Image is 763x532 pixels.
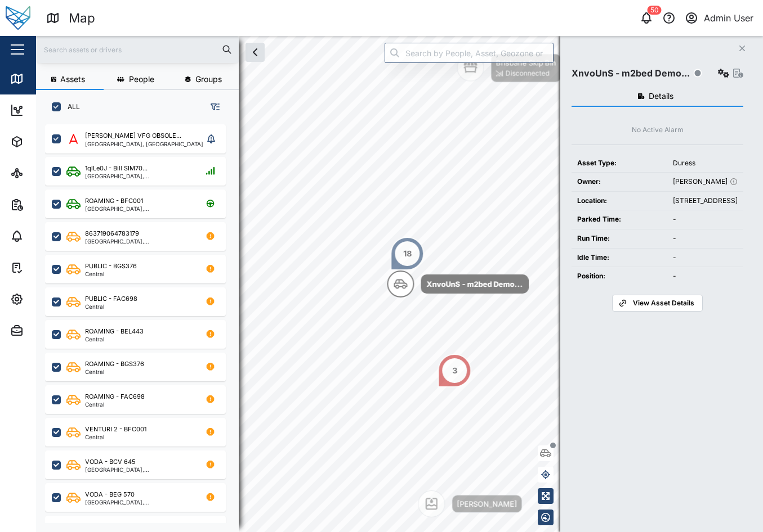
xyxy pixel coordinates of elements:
[577,233,662,244] div: Run Time:
[36,36,763,532] canvas: Map
[85,392,145,402] div: ROAMING - FAC698
[673,271,738,282] div: -
[577,158,662,169] div: Asset Type:
[649,92,673,100] span: Details
[572,66,690,80] div: XnvoUnS - m2bed Demo...
[452,364,457,377] div: 3
[85,369,144,375] div: Central
[29,73,55,85] div: Map
[29,104,80,116] div: Dashboard
[673,158,738,169] div: Duress
[60,75,85,83] span: Assets
[632,125,684,136] div: No Active Alarm
[43,41,232,58] input: Search assets or drivers
[85,271,137,277] div: Central
[612,295,702,312] a: View Asset Details
[385,43,554,63] input: Search by People, Asset, Geozone or Place
[704,11,753,25] div: Admin User
[85,229,139,238] div: 863719064783179
[673,233,738,244] div: -
[85,327,144,336] div: ROAMING - BEL443
[69,8,95,28] div: Map
[438,354,471,387] div: Map marker
[61,102,80,111] label: ALL
[673,177,738,187] div: [PERSON_NAME]
[85,262,137,271] div: PUBLIC - BGS376
[673,214,738,225] div: -
[427,278,523,290] div: XnvoUnS - m2bed Demo...
[85,294,137,304] div: PUBLIC - FAC698
[85,336,144,342] div: Central
[85,141,203,147] div: [GEOGRAPHIC_DATA], [GEOGRAPHIC_DATA]
[387,270,529,297] div: Map marker
[85,359,144,369] div: ROAMING - BGS376
[29,136,64,148] div: Assets
[390,237,424,270] div: Map marker
[85,434,146,440] div: Central
[85,522,136,532] div: VODA - BEW 732
[577,253,662,263] div: Idle Time:
[85,196,143,206] div: ROAMING - BFC001
[29,324,63,337] div: Admin
[85,206,193,211] div: [GEOGRAPHIC_DATA], [GEOGRAPHIC_DATA]
[85,238,193,244] div: [GEOGRAPHIC_DATA], [GEOGRAPHIC_DATA]
[29,293,69,305] div: Settings
[457,53,561,82] div: Map marker
[129,75,154,83] span: People
[418,490,522,517] div: Map marker
[403,247,412,260] div: 18
[85,164,148,173] div: 1qlLe0J - Bill SIM70...
[85,304,137,309] div: Central
[577,196,662,206] div: Location:
[29,199,68,211] div: Reports
[633,295,694,311] span: View Asset Details
[457,498,517,510] div: [PERSON_NAME]
[6,6,30,30] img: Main Logo
[673,196,738,206] div: [STREET_ADDRESS]
[648,6,662,15] div: 50
[85,173,193,179] div: [GEOGRAPHIC_DATA], [GEOGRAPHIC_DATA]
[85,457,136,467] div: VODA - BCV 645
[673,253,738,263] div: -
[29,262,60,274] div: Tasks
[577,214,662,225] div: Parked Time:
[506,69,550,79] div: Disconnected
[496,57,556,68] div: Brisbane Skip Bin
[684,10,754,26] button: Admin User
[577,271,662,282] div: Position:
[29,230,64,242] div: Alarms
[85,490,135,499] div: VODA - BEG 570
[85,402,145,407] div: Central
[45,120,238,523] div: grid
[29,167,56,179] div: Sites
[85,131,181,141] div: [PERSON_NAME] VFG OBSOLE...
[85,467,193,472] div: [GEOGRAPHIC_DATA], [GEOGRAPHIC_DATA]
[85,499,193,505] div: [GEOGRAPHIC_DATA], [GEOGRAPHIC_DATA]
[577,177,662,187] div: Owner:
[85,425,146,434] div: VENTURI 2 - BFC001
[195,75,222,83] span: Groups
